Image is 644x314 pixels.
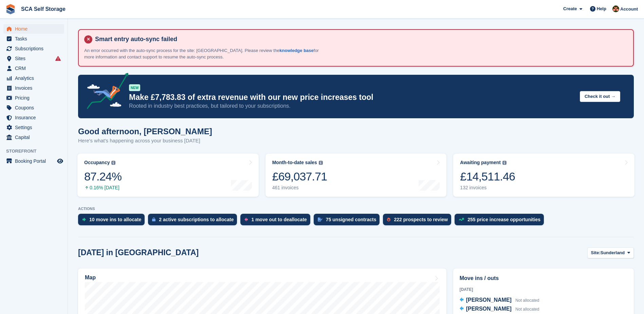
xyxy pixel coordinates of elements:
[6,148,68,155] span: Storefront
[15,34,56,43] span: Tasks
[383,214,455,229] a: 222 prospects to review
[466,297,512,303] span: [PERSON_NAME]
[15,93,56,103] span: Pricing
[466,306,512,312] span: [PERSON_NAME]
[563,5,577,12] span: Create
[3,44,64,53] a: menu
[502,161,507,165] img: icon-info-grey-7440780725fd019a000dd9b08b2336e03edf1995a4989e88bcd33f0948082b44.svg
[515,298,539,303] span: Not allocated
[272,160,317,165] div: Month-to-date sales
[272,170,327,184] div: £69,037.71
[318,217,323,222] img: contract_signature_icon-13c848040528278c33f63329250d36e43548de30e8caae1d1a13099fd9432cc5.svg
[240,214,313,229] a: 1 move out to deallocate
[620,6,638,13] span: Account
[515,307,539,312] span: Not allocated
[460,170,515,184] div: £14,511.46
[394,217,448,222] div: 222 prospects to review
[279,48,313,53] a: knowledge base
[78,137,212,145] p: Here's what's happening across your business [DATE]
[3,103,64,112] a: menu
[319,161,323,165] img: icon-info-grey-7440780725fd019a000dd9b08b2336e03edf1995a4989e88bcd33f0948082b44.svg
[129,92,574,102] p: Make £7,783.83 of extra revenue with our new price increases tool
[84,47,322,60] p: An error occurred with the auto-sync process for the site: [GEOGRAPHIC_DATA]. Please review the f...
[15,64,56,73] span: CRM
[129,84,140,91] div: NEW
[15,83,56,93] span: Invoices
[460,286,627,293] div: [DATE]
[78,127,212,136] h1: Good afternoon, [PERSON_NAME]
[326,217,376,222] div: 75 unsigned contracts
[129,102,574,110] p: Rooted in industry best practices, but tailored to your subscriptions.
[15,24,56,34] span: Home
[601,249,625,256] span: Sunderland
[5,4,16,14] img: stora-icon-8386f47178a22dfd0bd8f6a31ec36ba5ce8667c1dd55bd0f319d3a0aa187defe.svg
[612,5,619,12] img: Sarah Race
[3,123,64,132] a: menu
[85,275,96,281] h2: Map
[3,156,64,166] a: menu
[159,217,234,222] div: 2 active subscriptions to allocate
[3,73,64,83] a: menu
[580,91,620,102] button: Check it out →
[111,161,115,165] img: icon-info-grey-7440780725fd019a000dd9b08b2336e03edf1995a4989e88bcd33f0948082b44.svg
[460,160,501,165] div: Awaiting payment
[453,154,634,197] a: Awaiting payment £14,511.46 132 invoices
[460,305,539,314] a: [PERSON_NAME] Not allocated
[92,35,628,43] h4: Smart entry auto-sync failed
[460,274,627,282] h2: Move ins / outs
[3,113,64,122] a: menu
[3,24,64,34] a: menu
[15,73,56,83] span: Analytics
[81,73,129,111] img: price-adjustments-announcement-icon-8257ccfd72463d97f412b2fc003d46551f7dbcb40ab6d574587a9cd5c0d94...
[77,154,259,197] a: Occupancy 87.24% 0.16% [DATE]
[15,123,56,132] span: Settings
[89,217,141,222] div: 10 move ins to allocate
[15,103,56,112] span: Coupons
[84,185,122,191] div: 0.16% [DATE]
[272,185,327,191] div: 461 invoices
[148,214,240,229] a: 2 active subscriptions to allocate
[82,217,86,222] img: move_ins_to_allocate_icon-fdf77a2bb77ea45bf5b3d319d69a93e2d87916cf1d5bf7949dd705db3b84f3ca.svg
[15,156,56,166] span: Booking Portal
[3,34,64,43] a: menu
[152,217,155,222] img: active_subscription_to_allocate_icon-d502201f5373d7db506a760aba3b589e785aa758c864c3986d89f69b8ff3...
[15,133,56,142] span: Capital
[3,83,64,93] a: menu
[314,214,383,229] a: 75 unsigned contracts
[591,249,601,256] span: Site:
[3,93,64,103] a: menu
[15,113,56,122] span: Insurance
[467,217,540,222] div: 255 price increase opportunities
[84,160,110,165] div: Occupancy
[587,247,634,259] button: Site: Sunderland
[18,3,68,15] a: SCA Self Storage
[3,133,64,142] a: menu
[460,185,515,191] div: 132 invoices
[56,157,64,165] a: Preview store
[84,170,122,184] div: 87.24%
[78,214,148,229] a: 10 move ins to allocate
[459,218,464,221] img: price_increase_opportunities-93ffe204e8149a01c8c9dc8f82e8f89637d9d84a8eef4429ea346261dce0b2c0.svg
[3,54,64,63] a: menu
[265,154,447,197] a: Month-to-date sales £69,037.71 461 invoices
[387,217,390,222] img: prospect-51fa495bee0391a8d652442698ab0144808aea92771e9ea1ae160a38d050c398.svg
[55,56,61,61] i: Smart entry sync failures have occurred
[78,207,634,211] p: ACTIONS
[455,214,547,229] a: 255 price increase opportunities
[460,296,539,305] a: [PERSON_NAME] Not allocated
[3,64,64,73] a: menu
[244,217,248,222] img: move_outs_to_deallocate_icon-f764333ba52eb49d3ac5e1228854f67142a1ed5810a6f6cc68b1a99e826820c5.svg
[78,248,199,257] h2: [DATE] in [GEOGRAPHIC_DATA]
[15,54,56,63] span: Sites
[251,217,307,222] div: 1 move out to deallocate
[15,44,56,53] span: Subscriptions
[597,5,606,12] span: Help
